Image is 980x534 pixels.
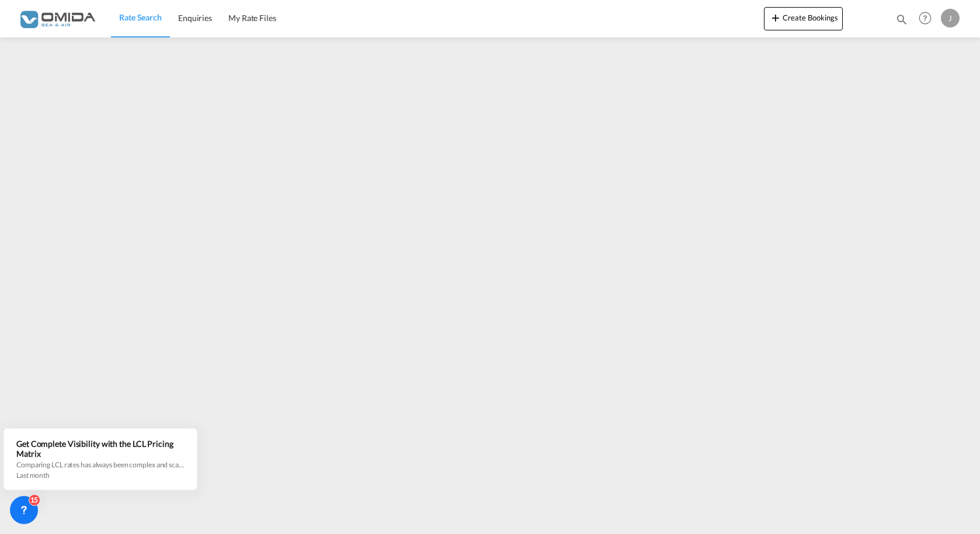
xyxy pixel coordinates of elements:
[941,9,960,27] div: J
[915,8,935,28] span: Help
[178,13,212,23] span: Enquiries
[228,13,276,23] span: My Rate Files
[764,7,843,30] button: icon-plus 400-fgCreate Bookings
[769,11,783,25] md-icon: icon-plus 400-fg
[915,8,941,29] div: Help
[119,12,162,22] span: Rate Search
[895,13,908,30] div: icon-magnify
[895,13,908,26] md-icon: icon-magnify
[18,5,96,32] img: 459c566038e111ed959c4fc4f0a4b274.png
